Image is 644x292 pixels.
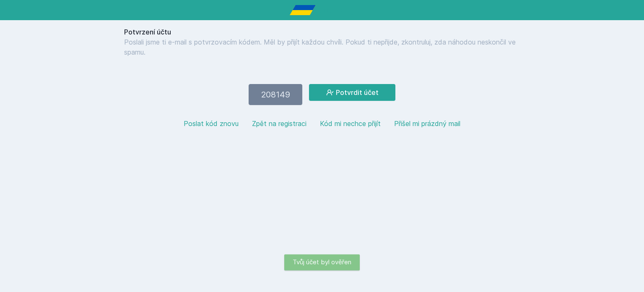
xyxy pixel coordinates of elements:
h1: Potvrzení účtu [124,27,520,37]
button: Zpět na registraci [252,118,306,129]
button: Kód mi nechce přijít [320,118,381,129]
button: Přišel mi prázdný mail [394,118,460,129]
button: Potvrdit účet [309,84,395,101]
input: 123456 [249,84,302,105]
button: Poslat kód znovu [184,118,239,129]
div: Tvůj účet byl ověřen [284,254,360,270]
p: Poslali jsme ti e-mail s potvrzovacím kódem. Měl by přijít každou chvíli. Pokud ti nepřijde, zkon... [124,37,520,57]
